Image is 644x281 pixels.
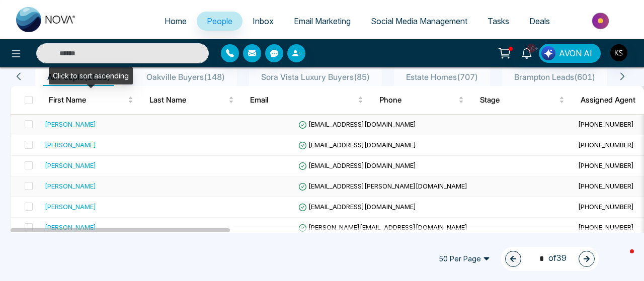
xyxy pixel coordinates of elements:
[197,12,243,31] a: People
[533,252,567,265] span: of 39
[541,46,555,60] img: Lead Flow
[298,203,416,211] span: [EMAIL_ADDRESS][DOMAIN_NAME]
[154,12,197,31] a: Home
[402,72,482,82] span: Estate Homes ( 707 )
[294,16,351,26] span: Email Marketing
[578,120,634,128] span: [PHONE_NUMBER]
[49,94,126,106] span: First Name
[472,86,573,114] th: Stage
[477,12,519,31] a: Tasks
[45,140,96,150] div: [PERSON_NAME]
[519,12,560,31] a: Deals
[250,94,356,106] span: Email
[16,7,76,32] img: Nova CRM Logo
[578,223,634,231] span: [PHONE_NUMBER]
[578,203,634,211] span: [PHONE_NUMBER]
[43,72,114,82] span: All People ( 1929 )
[45,119,96,129] div: [PERSON_NAME]
[559,47,592,59] span: AVON AI
[165,16,187,26] span: Home
[432,251,497,267] span: 50 Per Page
[149,94,226,106] span: Last Name
[361,12,477,31] a: Social Media Management
[578,161,634,169] span: [PHONE_NUMBER]
[515,44,539,61] a: 10+
[578,141,634,149] span: [PHONE_NUMBER]
[253,16,274,26] span: Inbox
[257,72,374,82] span: Sora Vista Luxury Buyers ( 85 )
[371,86,472,114] th: Phone
[284,12,361,31] a: Email Marketing
[578,182,634,190] span: [PHONE_NUMBER]
[565,10,638,32] img: Market-place.gif
[45,160,96,170] div: [PERSON_NAME]
[529,16,550,26] span: Deals
[41,86,141,114] th: First Name
[298,120,416,128] span: [EMAIL_ADDRESS][DOMAIN_NAME]
[488,16,509,26] span: Tasks
[539,44,601,63] button: AVON AI
[45,222,96,232] div: [PERSON_NAME]
[243,12,284,31] a: Inbox
[298,182,467,190] span: [EMAIL_ADDRESS][PERSON_NAME][DOMAIN_NAME]
[142,72,229,82] span: Oakville Buyers ( 148 )
[480,94,557,106] span: Stage
[510,72,599,82] span: Brampton Leads ( 601 )
[610,44,627,61] img: User Avatar
[379,94,456,106] span: Phone
[45,202,96,212] div: [PERSON_NAME]
[242,86,371,114] th: Email
[298,141,416,149] span: [EMAIL_ADDRESS][DOMAIN_NAME]
[141,86,242,114] th: Last Name
[298,161,416,169] span: [EMAIL_ADDRESS][DOMAIN_NAME]
[207,16,232,26] span: People
[527,44,536,53] span: 10+
[298,223,467,231] span: [PERSON_NAME][EMAIL_ADDRESS][DOMAIN_NAME]
[371,16,467,26] span: Social Media Management
[610,247,634,271] iframe: Intercom live chat
[45,181,96,191] div: [PERSON_NAME]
